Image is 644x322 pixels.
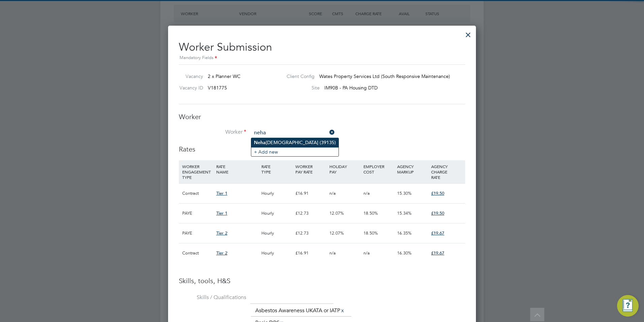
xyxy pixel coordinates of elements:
[260,160,294,178] div: RATE TYPE
[294,184,328,203] div: £16.91
[216,230,227,236] span: Tier 2
[329,250,336,256] span: n/a
[363,190,370,196] span: n/a
[397,230,412,236] span: 16.35%
[397,190,412,196] span: 15.30%
[251,147,339,156] li: + Add new
[397,210,412,216] span: 15.34%
[260,184,294,203] div: Hourly
[176,85,203,91] label: Vacancy ID
[329,230,344,236] span: 12.07%
[254,140,266,145] b: Neha
[253,306,348,315] li: Asbestos Awareness UKATA or IATP
[617,295,639,317] button: Engage Resource Center
[294,243,328,263] div: £16.91
[329,210,344,216] span: 12.07%
[181,184,215,203] div: Contract
[252,128,335,138] input: Search for...
[179,35,465,62] h2: Worker Submission
[324,85,378,91] span: IM90B - PA Housing DTD
[294,204,328,223] div: £12.73
[362,160,396,178] div: EMPLOYER COST
[431,210,444,216] span: £19.50
[329,190,336,196] span: n/a
[340,306,345,315] a: x
[251,138,339,147] li: [DEMOGRAPHIC_DATA] (39135)
[181,160,215,183] div: WORKER ENGAGEMENT TYPE
[363,210,378,216] span: 18.50%
[294,223,328,243] div: £12.73
[179,112,465,121] h3: Worker
[179,54,465,62] div: Mandatory Fields
[260,243,294,263] div: Hourly
[319,73,450,79] span: Wates Property Services Ltd (South Responsive Maintenance)
[179,129,246,136] label: Worker
[176,73,203,79] label: Vacancy
[181,223,215,243] div: PAYE
[215,160,260,178] div: RATE NAME
[260,223,294,243] div: Hourly
[328,160,362,178] div: HOLIDAY PAY
[431,230,444,236] span: £19.67
[208,85,227,91] span: V181775
[179,145,465,154] h3: Rates
[181,243,215,263] div: Contract
[294,160,328,178] div: WORKER PAY RATE
[216,210,227,216] span: Tier 1
[181,204,215,223] div: PAYE
[216,190,227,196] span: Tier 1
[429,160,463,183] div: AGENCY CHARGE RATE
[395,160,429,178] div: AGENCY MARKUP
[363,250,370,256] span: n/a
[260,204,294,223] div: Hourly
[281,85,320,91] label: Site
[363,230,378,236] span: 18.50%
[397,250,412,256] span: 16.30%
[431,250,444,256] span: £19.67
[281,73,315,79] label: Client Config
[216,250,227,256] span: Tier 2
[179,294,246,301] label: Skills / Qualifications
[179,276,465,285] h3: Skills, tools, H&S
[208,73,240,79] span: 2 x Planner WC
[431,190,444,196] span: £19.50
